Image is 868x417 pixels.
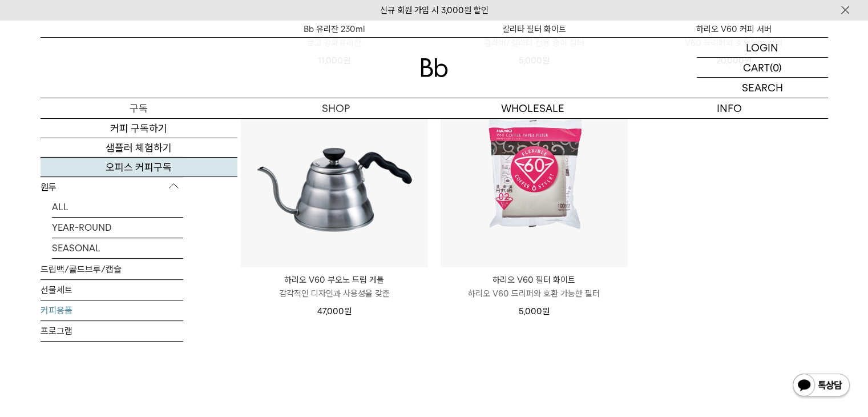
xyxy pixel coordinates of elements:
[421,58,448,77] img: 로고
[519,306,550,316] span: 5,000
[41,138,237,158] a: 샘플러 체험하기
[742,78,783,98] p: SEARCH
[344,306,352,316] span: 원
[746,38,778,57] p: LOGIN
[52,218,183,238] a: YEAR-ROUND
[52,197,183,217] a: ALL
[241,287,428,300] p: 감각적인 디자인과 사용성을 갖춘
[743,58,770,77] p: CART
[542,306,550,316] span: 원
[241,80,428,267] img: 하리오 V60 부오노 드립 케틀
[441,80,628,267] img: 하리오 V60 필터 화이트
[41,177,183,198] p: 원두
[770,58,782,77] p: (0)
[241,273,428,300] a: 하리오 V60 부오노 드립 케틀 감각적인 디자인과 사용성을 갖춘
[380,5,488,15] a: 신규 회원 가입 시 3,000원 할인
[441,273,628,300] a: 하리오 V60 필터 화이트 하리오 V60 드리퍼와 호환 가능한 필터
[41,98,237,118] a: 구독
[697,58,828,78] a: CART (0)
[317,306,352,316] span: 47,000
[41,119,237,138] a: 커피 구독하기
[441,273,628,287] p: 하리오 V60 필터 화이트
[441,287,628,300] p: 하리오 V60 드리퍼와 호환 가능한 필터
[631,98,828,118] p: INFO
[41,300,183,320] a: 커피용품
[52,238,183,258] a: SEASONAL
[241,273,428,287] p: 하리오 V60 부오노 드립 케틀
[41,259,183,279] a: 드립백/콜드브루/캡슐
[434,98,631,118] p: WHOLESALE
[41,158,237,177] a: 오피스 커피구독
[697,38,828,58] a: LOGIN
[792,372,851,400] img: 카카오톡 채널 1:1 채팅 버튼
[41,280,183,300] a: 선물세트
[41,321,183,341] a: 프로그램
[237,98,434,118] a: SHOP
